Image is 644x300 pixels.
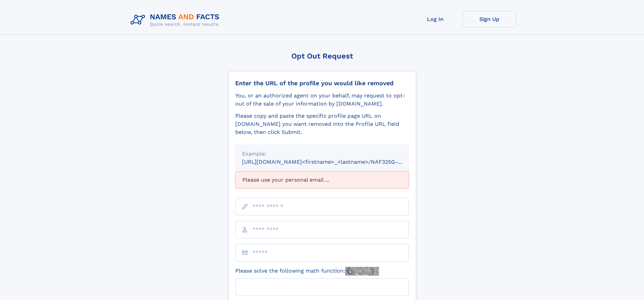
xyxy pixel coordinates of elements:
div: Example: [242,150,402,158]
div: Enter the URL of the profile you would like removed [235,79,409,87]
div: Please copy and paste the specific profile page URL on [DOMAIN_NAME] you want removed into the Pr... [235,112,409,136]
label: Please solve the following math function: [235,267,379,276]
a: Log In [408,11,462,27]
a: Sign Up [462,11,517,27]
small: [URL][DOMAIN_NAME]<firstname>_<lastname>/NAF325G-xxxxxxxx [242,159,422,165]
img: Logo Names and Facts [128,11,225,29]
div: Opt Out Request [228,52,416,60]
div: You, or an authorized agent on your behalf, may request to opt-out of the sale of your informatio... [235,92,409,108]
div: Please use your personal email ... [235,171,409,188]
